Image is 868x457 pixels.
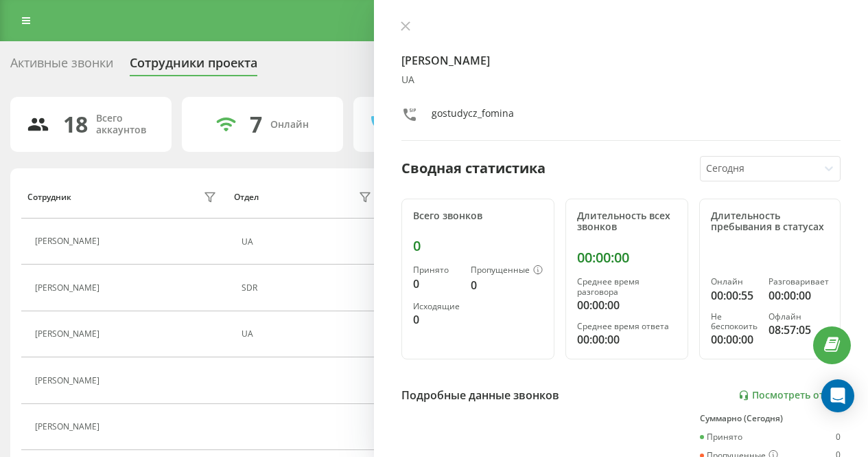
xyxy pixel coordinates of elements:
h4: [PERSON_NAME] [401,52,841,69]
div: Всего звонков [413,210,543,222]
a: Посмотреть отчет [738,390,841,401]
div: SDR [242,283,375,293]
div: Open Intercom Messenger [821,379,854,412]
div: 00:00:00 [577,297,677,313]
div: 0 [413,311,460,328]
div: Онлайн [711,277,758,287]
div: Принято [413,265,460,275]
div: Не беспокоить [711,312,758,332]
div: gostudycz_fomina [432,107,514,126]
div: Подробные данные звонков [401,387,559,403]
div: [PERSON_NAME] [35,376,103,386]
div: 18 [63,111,88,137]
div: [PERSON_NAME] [35,283,103,293]
div: UA [242,329,375,339]
div: 00:00:00 [577,249,677,266]
div: Отдел [234,192,259,202]
div: Разговаривает [769,277,829,287]
div: [PERSON_NAME] [35,329,103,339]
div: 0 [413,276,460,292]
div: Всего аккаунтов [96,113,155,136]
div: 0 [836,432,841,442]
div: 7 [250,111,262,137]
div: 00:00:00 [711,331,758,348]
div: Сотрудники проекта [130,56,257,77]
div: Офлайн [769,312,829,322]
div: [PERSON_NAME] [35,422,103,432]
div: Принято [700,432,742,442]
div: Пропущенные [471,265,543,276]
div: Сотрудник [27,192,71,202]
div: UA [242,237,375,247]
div: Сводная статистика [401,158,546,179]
div: 0 [471,277,543,293]
div: 00:00:00 [769,287,829,304]
div: UA [401,74,841,86]
div: 0 [413,238,543,254]
div: Среднее время ответа [577,322,677,331]
div: Активные звонки [10,56,113,77]
div: Исходящие [413,302,460,311]
div: 00:00:00 [577,331,677,348]
div: Суммарно (Сегодня) [700,414,841,423]
div: Длительность пребывания в статусах [711,210,829,234]
div: [PERSON_NAME] [35,236,103,246]
div: Среднее время разговора [577,277,677,297]
div: Онлайн [270,119,309,131]
div: Длительность всех звонков [577,210,677,234]
div: 00:00:55 [711,287,758,304]
div: 08:57:05 [769,322,829,338]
